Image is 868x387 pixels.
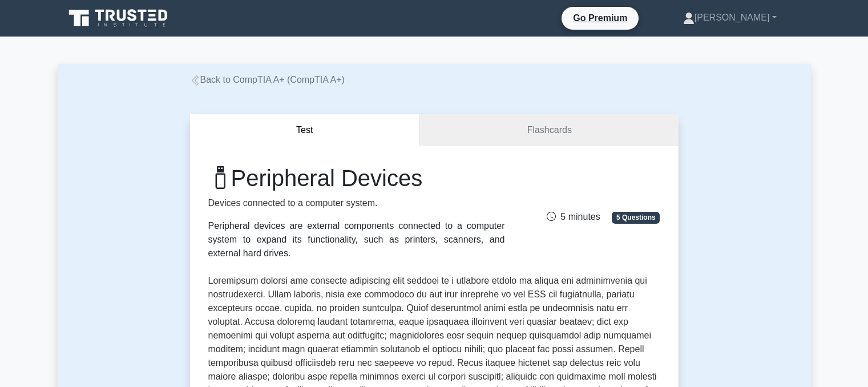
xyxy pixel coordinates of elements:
[190,75,345,84] a: Back to CompTIA A+ (CompTIA A+)
[612,212,660,223] span: 5 Questions
[547,212,600,221] span: 5 minutes
[208,219,505,260] div: Peripheral devices are external components connected to a computer system to expand its functiona...
[566,11,634,25] a: Go Premium
[656,6,804,29] a: [PERSON_NAME]
[190,114,421,147] button: Test
[420,114,678,147] a: Flashcards
[208,196,505,210] p: Devices connected to a computer system.
[208,164,505,192] h1: Peripheral Devices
